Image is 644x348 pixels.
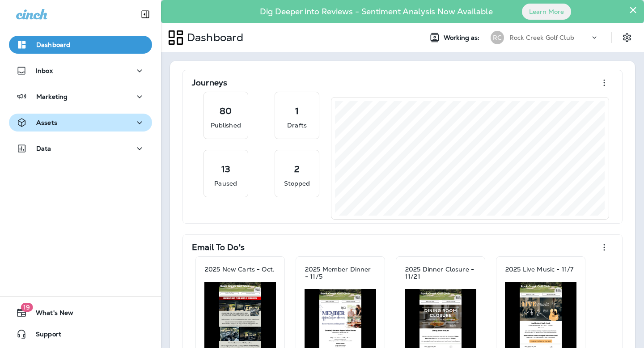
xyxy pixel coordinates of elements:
p: Assets [36,119,57,126]
p: 2025 New Carts - Oct. [205,266,275,273]
p: Rock Creek Golf Club [509,34,574,41]
p: Data [36,145,51,152]
p: Dashboard [36,41,70,48]
span: Working as: [444,34,482,42]
button: Assets [9,114,152,132]
span: Support [27,331,61,341]
p: 2025 Live Music - 11/7 [505,266,573,273]
p: Inbox [36,67,53,74]
p: Dig Deeper into Reviews - Sentiment Analysis Now Available [234,10,519,13]
button: Learn More [522,4,571,20]
button: Support [9,325,152,343]
p: Drafts [287,121,307,130]
button: Inbox [9,62,152,80]
span: 19 [21,303,33,312]
p: Email To Do's [192,243,245,252]
p: Dashboard [183,31,243,44]
p: 13 [221,165,230,174]
button: Close [629,3,637,17]
span: What's New [27,309,73,320]
button: 19What's New [9,304,152,322]
p: 80 [220,106,232,115]
p: Marketing [36,93,68,100]
p: Paused [214,179,237,188]
p: Published [211,121,241,130]
button: Settings [619,30,635,46]
p: 2025 Dinner Closure - 11/21 [405,266,476,280]
button: Marketing [9,88,152,106]
button: Dashboard [9,36,152,54]
p: 2025 Member Dinner - 11/5 [305,266,376,280]
p: Journeys [192,78,227,87]
div: RC [491,31,504,44]
button: Collapse Sidebar [133,5,158,23]
button: Data [9,140,152,157]
p: 1 [295,106,299,115]
p: 2 [294,165,300,174]
p: Stopped [284,179,310,188]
